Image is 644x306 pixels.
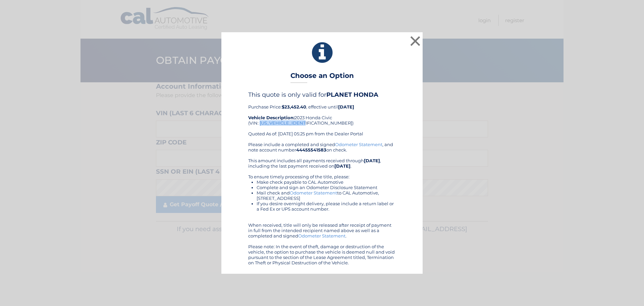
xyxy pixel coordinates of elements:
[257,179,396,185] li: Make check payable to CAL Automotive
[290,190,337,195] a: Odometer Statement
[364,158,380,163] b: [DATE]
[334,163,351,169] b: [DATE]
[248,115,294,120] strong: Vehicle Description:
[298,233,345,238] a: Odometer Statement
[257,185,396,190] li: Complete and sign an Odometer Disclosure Statement
[335,142,382,147] a: Odometer Statement
[257,190,396,201] li: Mail check and to CAL Automotive, [STREET_ADDRESS]
[338,104,354,110] b: [DATE]
[248,91,396,98] h4: This quote is only valid for
[248,142,396,265] div: Please include a completed and signed , and note account number on check. This amount includes al...
[282,104,306,110] b: $23,452.40
[296,147,326,152] b: 44455541583
[409,34,422,48] button: ×
[290,72,354,83] h3: Choose an Option
[248,91,396,141] div: Purchase Price: , effective until 2023 Honda Civic (VIN: [US_VEHICLE_IDENTIFICATION_NUMBER]) Quot...
[326,91,378,98] b: PLANET HONDA
[257,201,396,212] li: If you desire overnight delivery, please include a return label or a Fed Ex or UPS account number.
